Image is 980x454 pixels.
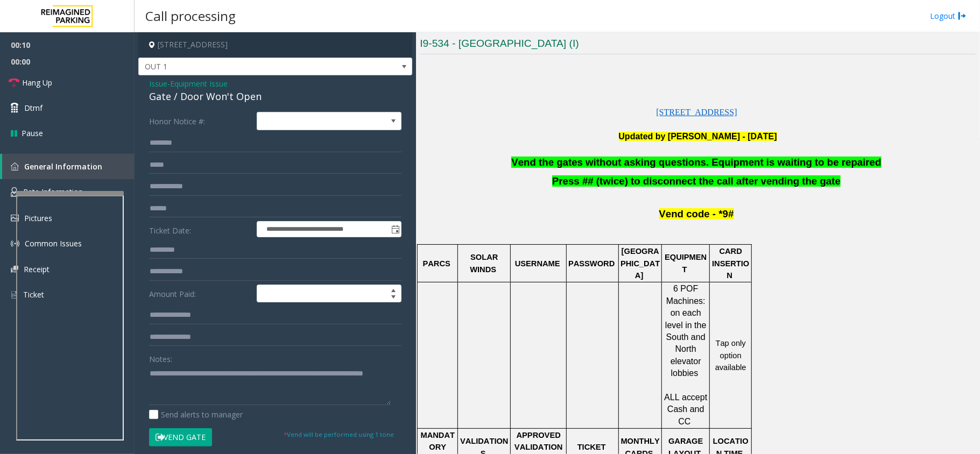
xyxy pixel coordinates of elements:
[146,112,254,130] label: Honor Notice #:
[167,79,228,89] span: -
[149,78,167,89] span: Issue
[568,259,615,268] span: PASSWORD
[11,187,18,197] img: 'icon'
[146,221,254,237] label: Ticket Date:
[715,339,748,372] span: Tap only option available
[389,222,401,237] span: Toggle popup
[149,428,212,446] button: Vend Gate
[170,78,228,89] span: Equipment Issue
[659,208,734,219] span: Vend code - *9#
[11,162,19,171] img: 'icon'
[665,284,709,378] span: 6 POF Machines: on each level in the South and North elevator lobbies
[284,430,394,438] small: Vend will be performed using 1 tone
[712,247,749,280] span: CARD INSERTION
[420,37,976,54] h3: I9-534 - [GEOGRAPHIC_DATA] (I)
[664,393,710,426] span: ALL accept Cash and CC
[515,259,560,268] span: USERNAME
[11,290,18,300] img: 'icon'
[24,161,102,172] span: General Information
[138,32,412,58] h4: [STREET_ADDRESS]
[621,247,660,280] span: [GEOGRAPHIC_DATA]
[577,443,606,451] span: TICKET
[149,350,172,365] label: Notes:
[22,127,43,139] span: Pause
[657,108,737,117] span: [STREET_ADDRESS]
[552,175,841,187] span: Press ## (twice) to disconnect the call after vending the gate
[146,285,254,303] label: Amount Paid:
[2,154,135,179] a: General Information
[619,132,777,141] b: Updated by [PERSON_NAME] - [DATE]
[511,157,881,168] span: Vend the gates without asking questions. Equipment is waiting to be repaired
[423,259,450,268] span: PARCS
[11,266,18,273] img: 'icon'
[24,102,43,113] span: Dtmf
[665,253,707,273] span: EQUIPMENT
[23,187,83,197] span: Rate Information
[657,108,737,117] a: [STREET_ADDRESS]
[386,285,401,294] span: Increase value
[930,10,967,22] a: Logout
[958,10,967,22] img: logout
[22,77,52,88] span: Hang Up
[11,215,19,222] img: 'icon'
[386,294,401,302] span: Decrease value
[470,253,500,273] span: SOLAR WINDS
[11,239,19,248] img: 'icon'
[140,3,241,29] h3: Call processing
[139,58,357,75] span: OUT 1
[149,409,243,420] label: Send alerts to manager
[149,89,401,104] div: Gate / Door Won't Open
